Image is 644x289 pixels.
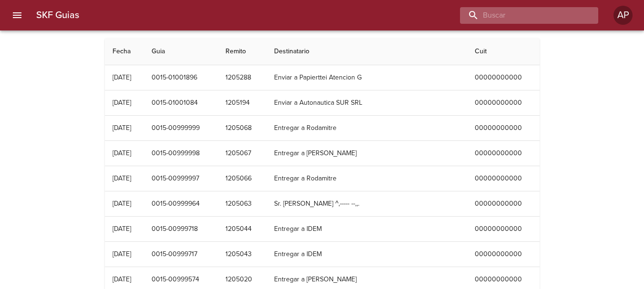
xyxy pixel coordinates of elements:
[467,65,540,90] td: 00000000000
[218,242,266,267] td: 1205043
[613,6,633,25] div: Abrir información de usuario
[218,141,266,166] td: 1205067
[218,166,266,191] td: 1205066
[144,191,218,216] td: 0015-00999964
[266,141,467,166] td: Entregar a [PERSON_NAME]
[266,166,467,191] td: Entregar a Rodamitre
[105,217,144,241] td: [DATE]
[613,6,633,25] div: AP
[144,90,218,115] td: 0015-01001084
[105,141,144,166] td: [DATE]
[266,65,467,90] td: Enviar a Papierttei Atencion G
[105,166,144,191] td: [DATE]
[6,4,29,27] button: menu
[218,38,266,65] th: Remito
[218,65,266,90] td: 1205288
[467,90,540,115] td: 00000000000
[105,116,144,140] td: [DATE]
[144,242,218,267] td: 0015-00999717
[467,141,540,166] td: 00000000000
[144,65,218,90] td: 0015-01001896
[105,191,144,216] td: [DATE]
[144,141,218,166] td: 0015-00999998
[266,38,467,65] th: Destinatario
[467,217,540,241] td: 00000000000
[144,116,218,140] td: 0015-00999999
[266,191,467,216] td: Sr. [PERSON_NAME] ^,----- --,,.
[105,90,144,115] td: [DATE]
[467,191,540,216] td: 00000000000
[266,242,467,267] td: Entregar a IDEM
[460,7,582,24] input: buscar
[467,38,540,65] th: Cuit
[218,116,266,140] td: 1205068
[144,38,218,65] th: Guia
[144,217,218,241] td: 0015-00999718
[266,217,467,241] td: Entregar a IDEM
[467,116,540,140] td: 00000000000
[266,90,467,115] td: Enviar a Autonautica SUR SRL
[218,191,266,216] td: 1205063
[218,90,266,115] td: 1205194
[467,242,540,267] td: 00000000000
[467,166,540,191] td: 00000000000
[218,217,266,241] td: 1205044
[105,38,144,65] th: Fecha
[105,65,144,90] td: [DATE]
[266,116,467,140] td: Entregar a Rodamitre
[105,242,144,267] td: [DATE]
[36,8,79,23] h6: SKF Guias
[144,166,218,191] td: 0015-00999997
